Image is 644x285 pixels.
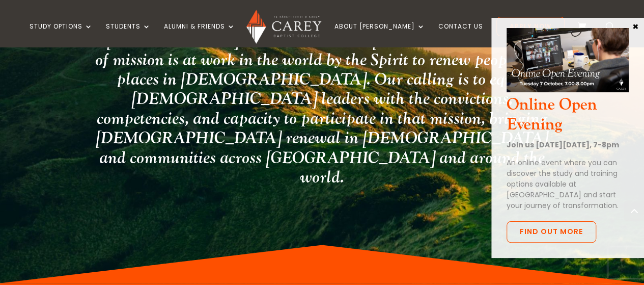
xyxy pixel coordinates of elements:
img: Carey Baptist College [246,10,321,44]
p: An online event where you can discover the study and training options available at [GEOGRAPHIC_DA... [507,158,629,211]
a: Contact Us [438,23,483,47]
a: Students [106,23,151,47]
h2: At [PERSON_NAME] we believe that the [DEMOGRAPHIC_DATA] of mission is at work in the world by the... [84,31,560,192]
h3: Online Open Evening [507,95,629,140]
button: Close [630,21,640,31]
a: Alumni & Friends [164,23,235,47]
img: Online Open Evening Oct 2025 [507,28,629,92]
strong: Join us [DATE][DATE], 7-8pm [507,140,619,150]
a: Study Options [30,23,93,47]
a: Online Open Evening Oct 2025 [507,84,629,95]
a: Find out more [507,221,596,243]
a: About [PERSON_NAME] [334,23,425,47]
a: Apply Now [496,17,565,36]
